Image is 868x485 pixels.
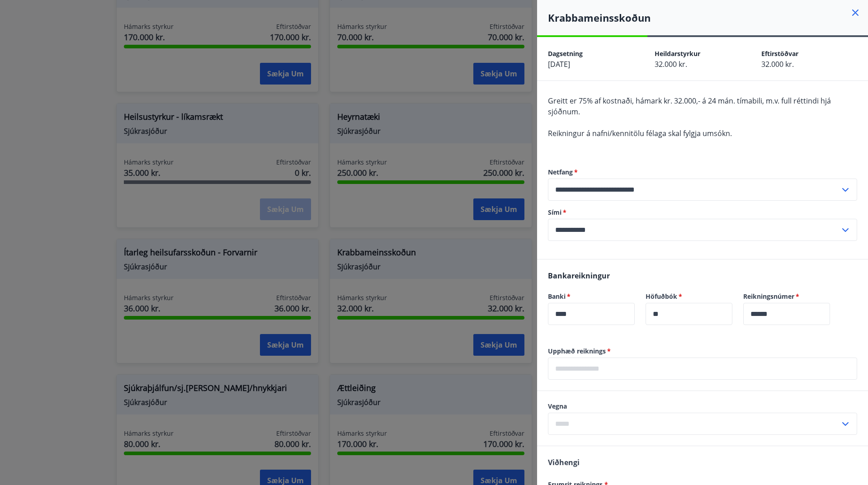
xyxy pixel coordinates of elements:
span: Bankareikningur [548,271,610,281]
h4: Krabbameinsskoðun [548,11,868,24]
span: Heildarstyrkur [655,49,700,58]
label: Banki [548,292,635,301]
label: Reikningsnúmer [743,292,830,301]
span: 32.000 kr. [761,59,794,69]
label: Netfang [548,168,857,177]
span: Dagsetning [548,49,583,58]
label: Sími [548,208,857,217]
span: Eftirstöðvar [761,49,798,58]
span: Reikningur á nafni/kennitölu félaga skal fylgja umsókn. [548,128,732,138]
label: Vegna [548,402,857,411]
div: Upphæð reiknings [548,358,857,380]
label: Upphæð reiknings [548,347,857,356]
span: Viðhengi [548,457,580,467]
label: Höfuðbók [646,292,732,301]
span: 32.000 kr. [655,59,687,69]
span: Greitt er 75% af kostnaði, hámark kr. 32.000,- á 24 mán. tímabili, m.v. full réttindi hjá sjóðnum. [548,96,831,117]
span: [DATE] [548,59,570,69]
